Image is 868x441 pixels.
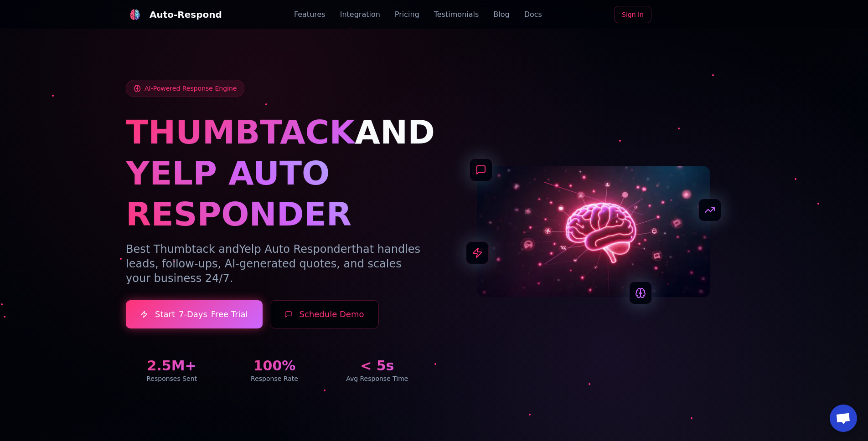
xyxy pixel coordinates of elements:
[126,300,263,328] a: Start7-DaysFree Trial
[270,300,379,328] button: Schedule Demo
[830,405,857,432] a: Open chat
[493,9,509,20] a: Blog
[228,374,320,383] div: Response Rate
[524,9,542,20] a: Docs
[395,9,419,20] a: Pricing
[654,5,747,25] iframe: Sign in with Google Button
[150,8,222,21] div: Auto-Respond
[145,84,237,93] span: AI-Powered Response Engine
[228,358,320,374] div: 100%
[179,308,207,321] span: 7-Days
[126,113,355,151] span: THUMBTACK
[331,374,423,383] div: Avg Response Time
[434,9,479,20] a: Testimonials
[126,242,423,286] p: Best Thumbtack and that handles leads, follow-ups, AI-generated quotes, and scales your business ...
[340,9,380,20] a: Integration
[355,113,435,151] span: AND
[331,358,423,374] div: < 5s
[126,153,423,235] h1: YELP AUTO RESPONDER
[126,5,222,24] a: Auto-Respond
[477,166,710,297] img: AI Neural Network Brain
[129,9,140,20] img: logo.svg
[126,374,217,383] div: Responses Sent
[239,243,351,256] span: Yelp Auto Responder
[126,358,217,374] div: 2.5M+
[614,6,651,23] a: Sign In
[294,9,325,20] a: Features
